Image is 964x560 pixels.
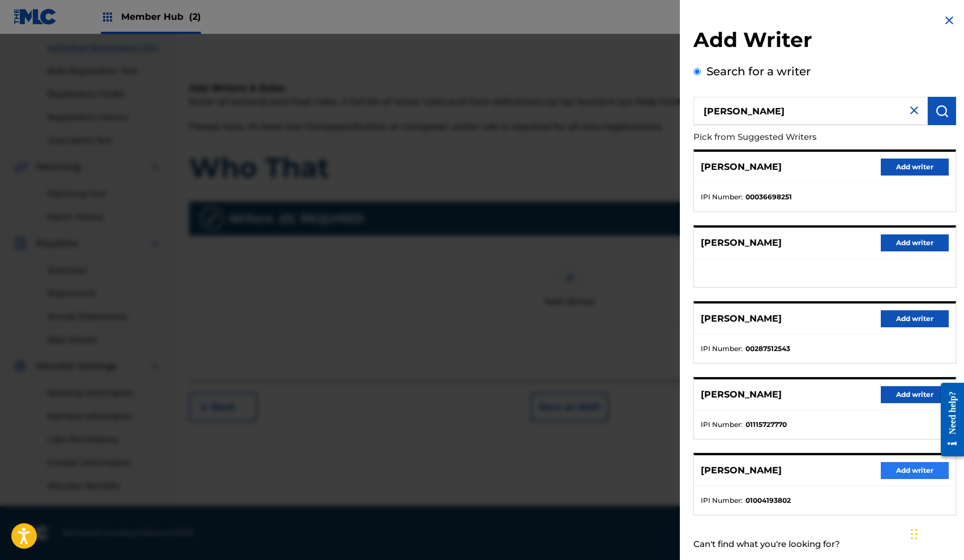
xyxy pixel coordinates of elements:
[693,532,956,557] div: Can't find what you're looking for?
[881,462,949,479] button: Add writer
[701,312,782,326] p: [PERSON_NAME]
[881,159,949,176] button: Add writer
[907,104,921,117] img: close
[701,495,743,506] span: IPI Number :
[746,420,787,430] strong: 01115727770
[746,344,790,354] strong: 00287512543
[701,344,743,354] span: IPI Number :
[932,373,964,467] iframe: Resource Center
[911,517,918,551] div: Drag
[701,192,743,202] span: IPI Number :
[706,65,811,78] label: Search for a writer
[907,506,964,560] iframe: Chat Widget
[935,104,949,118] img: Search Works
[701,420,743,430] span: IPI Number :
[701,160,782,174] p: [PERSON_NAME]
[881,310,949,327] button: Add writer
[701,388,782,401] p: [PERSON_NAME]
[693,97,928,125] input: Search writer's name or IPI Number
[189,11,201,22] span: (2)
[701,236,782,250] p: [PERSON_NAME]
[881,234,949,251] button: Add writer
[121,10,201,23] span: Member Hub
[14,8,57,25] img: MLC Logo
[693,125,892,149] p: Pick from Suggested Writers
[881,386,949,403] button: Add writer
[101,10,114,24] img: Top Rightsholders
[693,27,956,56] h2: Add Writer
[701,464,782,477] p: [PERSON_NAME]
[746,192,792,202] strong: 00036698251
[746,495,791,506] strong: 01004193802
